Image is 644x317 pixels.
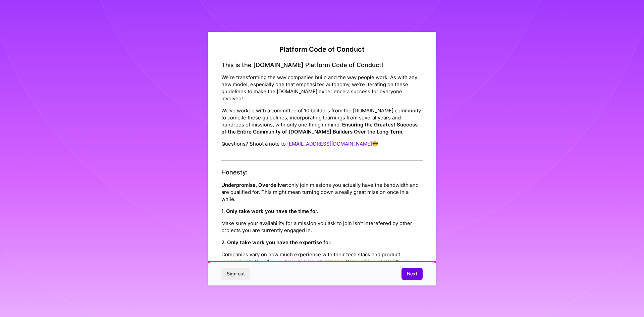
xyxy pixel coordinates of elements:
strong: 1. Only take work you have the time for. [221,208,318,214]
h2: Platform Code of Conduct [221,45,423,53]
p: We’re transforming the way companies build and the way people work. As with any new model, especi... [221,74,423,102]
strong: Underpromise, Overdeliver: [221,182,288,188]
a: [EMAIL_ADDRESS][DOMAIN_NAME] [287,141,372,147]
h4: Honesty: [221,169,423,176]
p: We’ve worked with a committee of 10 builders from the [DOMAIN_NAME] community to compile these gu... [221,107,423,135]
p: Questions? Shoot a note to 😎 [221,140,423,147]
h4: This is the [DOMAIN_NAME] Platform Code of Conduct! [221,61,423,69]
strong: Ensuring the Greatest Success of the Entire Community of [DOMAIN_NAME] Builders Over the Long Term. [221,121,418,135]
strong: 2. Only take work you have the expertise for. [221,239,331,246]
p: Make sure your availability for a mission you ask to join isn’t interefered by other projects you... [221,220,423,234]
span: Next [407,270,417,277]
button: Next [401,268,423,280]
span: Sign out [227,270,245,277]
p: Companies vary on how much experience with their tech stack and product requirements they’ll expe... [221,251,423,272]
button: Sign out [221,268,250,280]
p: only join missions you actually have the bandwidth and are qualified for. This might mean turning... [221,181,423,203]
